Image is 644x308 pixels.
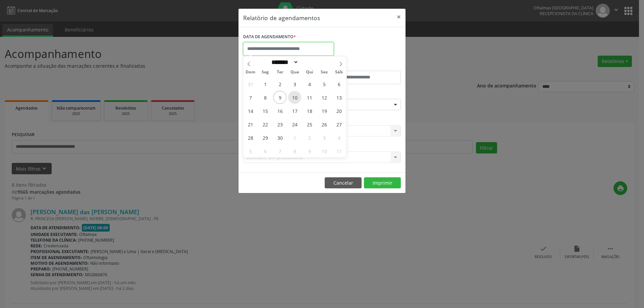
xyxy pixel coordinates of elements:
span: Setembro 28, 2025 [244,131,257,144]
span: Setembro 1, 2025 [259,77,272,90]
span: Setembro 23, 2025 [273,118,286,131]
span: Setembro 6, 2025 [332,77,345,90]
span: Dom [243,70,258,74]
span: Setembro 4, 2025 [303,77,316,90]
span: Seg [258,70,273,74]
span: Ter [273,70,287,74]
label: ATÉ [324,60,401,71]
span: Setembro 16, 2025 [273,104,286,117]
span: Outubro 10, 2025 [318,144,331,158]
input: Year [299,59,321,66]
span: Outubro 6, 2025 [259,144,272,158]
span: Setembro 19, 2025 [318,104,331,117]
span: Outubro 8, 2025 [288,144,301,158]
label: DATA DE AGENDAMENTO [243,32,296,42]
span: Setembro 3, 2025 [288,77,301,90]
span: Outubro 5, 2025 [244,144,257,158]
span: Setembro 29, 2025 [259,131,272,144]
span: Setembro 11, 2025 [303,91,316,104]
span: Setembro 25, 2025 [303,118,316,131]
span: Outubro 1, 2025 [288,131,301,144]
span: Setembro 26, 2025 [318,118,331,131]
span: Qua [287,70,302,74]
span: Setembro 30, 2025 [273,131,286,144]
span: Setembro 22, 2025 [259,118,272,131]
span: Agosto 31, 2025 [244,77,257,90]
h5: Relatório de agendamentos [243,13,320,22]
span: Setembro 24, 2025 [288,118,301,131]
span: Outubro 9, 2025 [303,144,316,158]
span: Setembro 7, 2025 [244,91,257,104]
span: Outubro 7, 2025 [273,144,286,158]
span: Setembro 21, 2025 [244,118,257,131]
span: Setembro 10, 2025 [288,91,301,104]
span: Setembro 15, 2025 [259,104,272,117]
span: Sáb [332,70,346,74]
span: Setembro 20, 2025 [332,104,345,117]
span: Setembro 5, 2025 [318,77,331,90]
span: Setembro 2, 2025 [273,77,286,90]
span: Outubro 3, 2025 [318,131,331,144]
span: Setembro 18, 2025 [303,104,316,117]
span: Setembro 27, 2025 [332,118,345,131]
span: Outubro 11, 2025 [332,144,345,158]
button: Cancelar [325,177,362,189]
span: Outubro 4, 2025 [332,131,345,144]
span: Outubro 2, 2025 [303,131,316,144]
span: Setembro 12, 2025 [318,91,331,104]
span: Setembro 13, 2025 [332,91,345,104]
button: Close [392,9,406,25]
span: Setembro 17, 2025 [288,104,301,117]
span: Setembro 14, 2025 [244,104,257,117]
span: Sex [317,70,332,74]
span: Qui [302,70,317,74]
select: Month [269,59,299,66]
span: Setembro 9, 2025 [273,91,286,104]
button: Imprimir [364,177,401,189]
span: Setembro 8, 2025 [259,91,272,104]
